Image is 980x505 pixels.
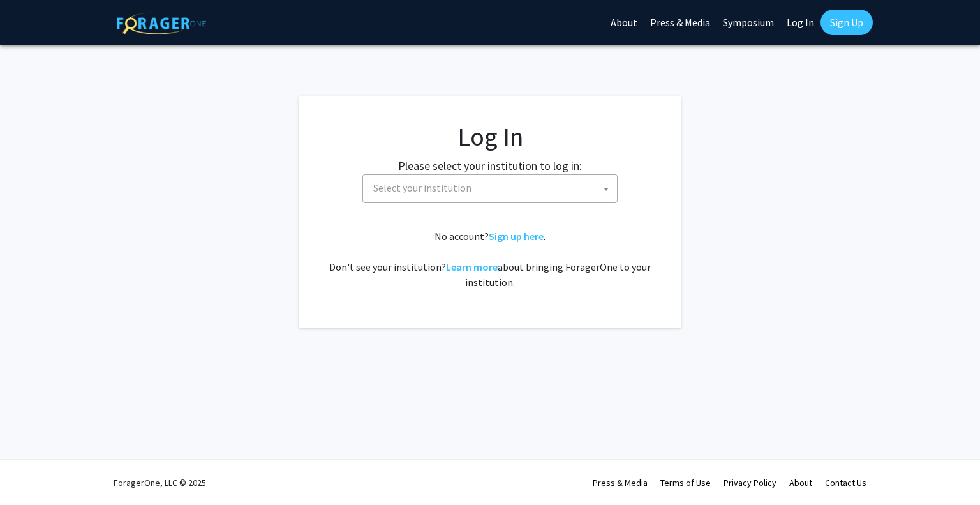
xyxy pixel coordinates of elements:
a: About [789,477,812,488]
img: ForagerOne Logo [117,12,206,34]
a: Contact Us [825,477,866,488]
a: Terms of Use [660,477,711,488]
h1: Log In [324,121,656,152]
label: Please select your institution to log in: [398,157,582,174]
div: No account? . Don't see your institution? about bringing ForagerOne to your institution. [324,229,656,290]
span: Select your institution [362,174,618,203]
a: Sign up here [489,230,544,243]
a: Sign Up [820,10,873,35]
a: Press & Media [593,477,648,488]
span: Select your institution [373,181,471,194]
a: Learn more about bringing ForagerOne to your institution [446,260,498,273]
span: Select your institution [368,175,617,201]
a: Privacy Policy [724,477,776,488]
div: ForagerOne, LLC © 2025 [114,460,206,505]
